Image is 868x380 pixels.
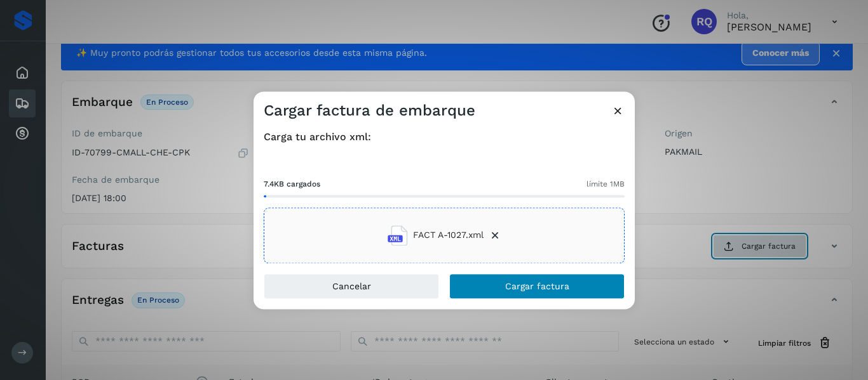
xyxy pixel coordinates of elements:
[587,178,625,190] span: límite 1MB
[264,102,475,120] h3: Cargar factura de embarque
[332,282,371,291] span: Cancelar
[505,282,569,291] span: Cargar factura
[264,131,625,143] h4: Carga tu archivo xml:
[264,273,439,299] button: Cancelar
[264,178,320,190] span: 7.4KB cargados
[413,229,484,242] span: FACT A-1027.xml
[449,273,625,299] button: Cargar factura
